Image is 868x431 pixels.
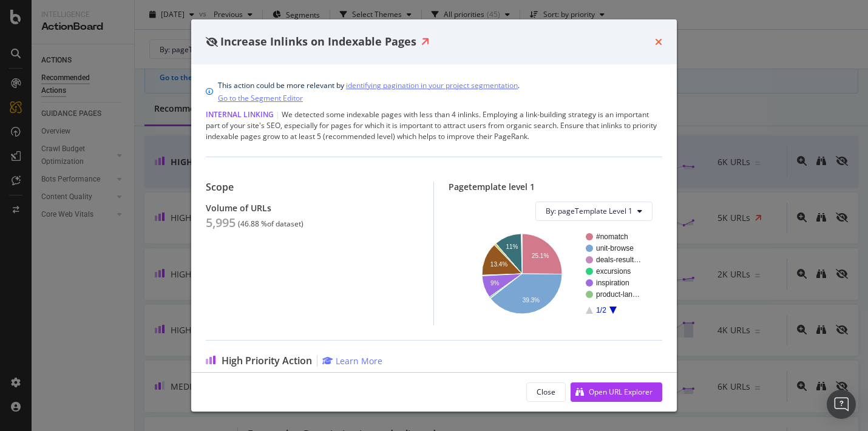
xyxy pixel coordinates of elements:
[596,244,634,253] text: unit-browse
[206,109,274,120] span: Internal Linking
[206,109,662,142] div: We detected some indexable pages with less than 4 inlinks. Employing a link-building strategy is ...
[206,37,218,47] div: eye-slash
[526,382,566,402] button: Close
[571,382,662,402] button: Open URL Explorer
[458,231,653,316] svg: A chart.
[191,19,677,412] div: modal
[535,202,653,221] button: By: pageTemplate Level 1
[596,232,628,241] text: #nomatch
[218,79,520,104] div: This action could be more relevant by .
[532,253,549,259] text: 25.1%
[596,290,640,299] text: product-lan…
[596,267,631,276] text: excursions
[220,34,416,49] span: Increase Inlinks on Indexable Pages
[206,215,236,230] div: 5,995
[537,387,555,397] div: Close
[206,79,662,104] div: info banner
[490,261,507,268] text: 13.4%
[506,243,518,250] text: 11%
[206,203,419,213] div: Volume of URLs
[596,306,606,314] text: 1/2
[546,206,632,216] span: By: pageTemplate Level 1
[346,79,518,92] a: identifying pagination in your project segmentation
[336,355,382,367] div: Learn More
[655,34,662,50] div: times
[222,355,312,367] span: High Priority Action
[449,182,662,192] div: Pagetemplate level 1
[276,109,280,120] span: |
[206,182,419,193] div: Scope
[238,220,303,228] div: ( 46.88 % of dataset )
[827,390,856,419] div: Open Intercom Messenger
[596,256,641,264] text: deals-result…
[218,92,303,104] a: Go to the Segment Editor
[589,387,653,397] div: Open URL Explorer
[490,280,500,287] text: 9%
[596,279,629,287] text: inspiration
[322,355,382,367] a: Learn More
[523,296,540,303] text: 39.3%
